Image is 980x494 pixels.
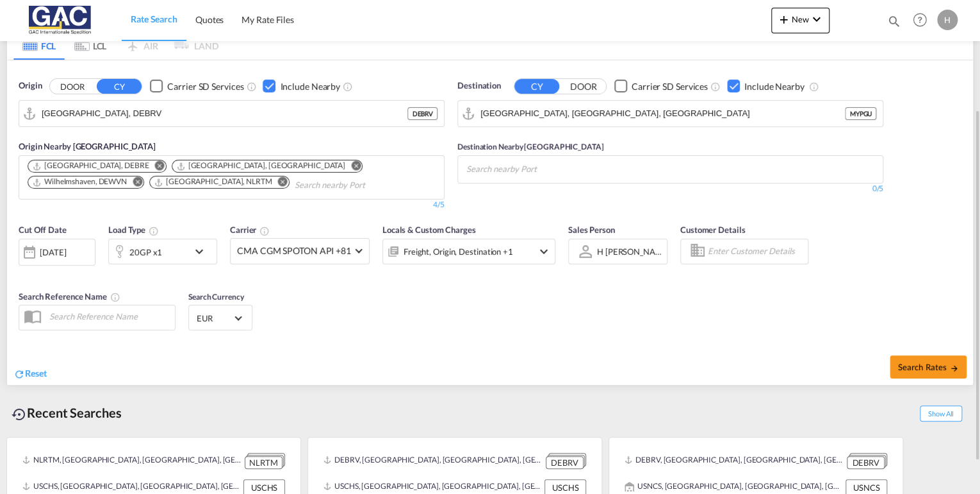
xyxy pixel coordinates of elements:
[457,142,603,151] span: Destination Nearby [GEOGRAPHIC_DATA]
[192,244,213,259] md-icon: icon-chevron-down
[382,225,476,235] span: Locals & Custom Charges
[13,31,218,60] md-pagination-wrapper: Use the left and right arrow keys to navigate between tabs
[19,239,95,266] div: [DATE]
[727,80,804,93] md-checkbox: Checkbox No Ink
[407,107,437,120] div: DEBRV
[154,176,275,187] div: Press delete to remove this chip.
[19,6,106,35] img: 9f305d00dc7b11eeb4548362177db9c3.png
[195,14,224,25] span: Quotes
[230,225,270,235] span: Carrier
[42,104,407,123] input: Search by Port
[909,9,931,31] span: Help
[536,244,551,259] md-icon: icon-chevron-down
[149,226,159,236] md-icon: icon-information-outline
[13,367,47,381] div: icon-refreshReset
[25,368,47,379] span: Reset
[708,242,804,261] input: Enter Customer Details
[108,225,159,235] span: Load Type
[129,243,162,261] div: 20GP x1
[19,141,156,151] span: Origin Nearby [GEOGRAPHIC_DATA]
[270,176,289,189] button: Remove
[176,160,345,171] div: Hamburg, DEHAM
[887,14,901,33] div: icon-magnify
[124,176,143,189] button: Remove
[614,80,708,93] md-checkbox: Checkbox No Ink
[920,405,962,422] span: Show All
[776,14,824,24] span: New
[40,246,66,258] div: [DATE]
[343,81,353,92] md-icon: Unchecked: Ignores neighbouring ports when fetching rates.Checked : Includes neighbouring ports w...
[19,225,67,235] span: Cut Off Date
[19,264,28,281] md-datepicker: Select
[458,101,883,126] md-input-container: Pasir Gudang, Johor, MYPGU
[433,200,445,210] div: 4/5
[147,160,166,173] button: Remove
[457,183,883,194] div: 0/5
[19,80,42,92] span: Origin
[890,355,967,379] button: Search Ratesicon-arrow-right
[110,292,120,302] md-icon: Your search will be saved by the below given name
[710,81,721,92] md-icon: Unchecked: Search for CY (Container Yard) services for all selected carriers.Checked : Search for...
[32,160,152,171] div: Press delete to remove this chip.
[546,456,584,470] div: DEBRV
[597,246,671,257] div: H [PERSON_NAME]
[808,81,819,92] md-icon: Unchecked: Ignores neighbouring ports when fetching rates.Checked : Includes neighbouring ports w...
[6,398,127,427] div: Recent Searches
[32,160,149,171] div: Bremen, DEBRE
[43,307,175,326] input: Search Reference Name
[323,453,543,469] div: DEBRV, Bremerhaven, Germany, Western Europe, Europe
[259,226,270,236] md-icon: The selected Trucker/Carrierwill be displayed in the rate results If the rates are from another f...
[241,14,294,25] span: My Rate Files
[245,456,282,470] div: NLRTM
[561,79,606,94] button: DOOR
[32,176,129,187] div: Press delete to remove this chip.
[744,80,804,93] div: Include Nearby
[632,80,708,93] div: Carrier SD Services
[237,244,351,257] span: CMA CGM SPOTON API +81
[382,239,555,264] div: Freight Origin Destination Factory Stuffingicon-chevron-down
[457,80,501,92] span: Destination
[480,104,845,123] input: Search by Port
[131,13,177,24] span: Rate Search
[108,239,217,264] div: 20GP x1icon-chevron-down
[887,14,901,28] md-icon: icon-magnify
[246,81,256,92] md-icon: Unchecked: Search for CY (Container Yard) services for all selected carriers.Checked : Search for...
[625,453,844,469] div: DEBRV, Bremerhaven, Germany, Western Europe, Europe
[295,175,416,196] input: Chips input.
[680,225,745,235] span: Customer Details
[195,309,245,327] md-select: Select Currency: € EUREuro
[568,225,615,235] span: Sales Person
[65,31,116,60] md-tab-item: LCL
[776,12,792,27] md-icon: icon-plus 400-fg
[847,456,885,470] div: DEBRV
[176,160,348,171] div: Press delete to remove this chip.
[188,292,244,302] span: Search Currency
[154,176,272,187] div: Rotterdam, NLRTM
[845,107,876,120] div: MYPGU
[22,453,241,469] div: NLRTM, Rotterdam, Netherlands, Western Europe, Europe
[12,407,27,422] md-icon: icon-backup-restore
[809,12,824,27] md-icon: icon-chevron-down
[343,160,362,173] button: Remove
[897,362,959,372] span: Search Rates
[514,79,559,94] button: CY
[466,159,588,180] input: Search nearby Port
[909,9,937,32] div: Help
[197,312,233,324] span: EUR
[167,80,243,93] div: Carrier SD Services
[19,101,444,126] md-input-container: Bremerhaven, DEBRV
[280,80,340,93] div: Include Nearby
[263,80,340,93] md-checkbox: Checkbox No Ink
[19,291,120,302] span: Search Reference Name
[26,156,437,196] md-chips-wrap: Chips container. Use arrow keys to select chips.
[937,10,958,30] div: H
[32,176,127,187] div: Wilhelmshaven, DEWVN
[150,80,243,93] md-checkbox: Checkbox No Ink
[13,368,25,380] md-icon: icon-refresh
[771,8,829,33] button: icon-plus 400-fgNewicon-chevron-down
[7,60,973,386] div: Origin DOOR CY Checkbox No InkUnchecked: Search for CY (Container Yard) services for all selected...
[464,156,593,180] md-chips-wrap: Chips container with autocompletion. Enter the text area, type text to search, and then use the u...
[97,79,142,94] button: CY
[950,364,959,373] md-icon: icon-arrow-right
